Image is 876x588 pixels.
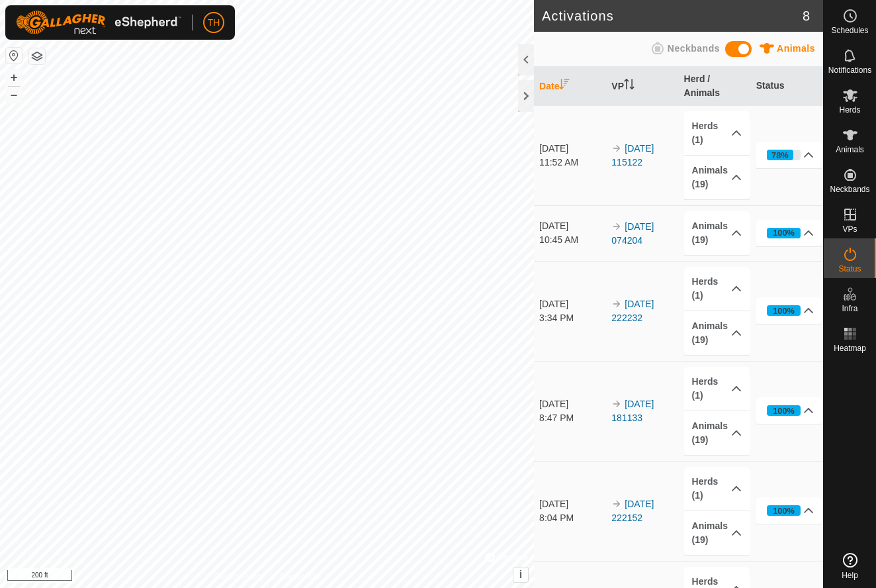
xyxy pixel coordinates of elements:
[684,367,750,411] p-accordion-header: Herds (1)
[611,499,622,509] img: arrow
[756,220,822,246] p-accordion-header: 100%
[831,26,868,34] span: Schedules
[684,467,750,511] p-accordion-header: Herds (1)
[771,149,789,162] div: 78%
[611,399,622,409] img: arrow
[611,143,622,154] img: arrow
[767,150,801,160] div: 78%
[773,405,795,417] div: 100%
[513,567,528,582] button: i
[773,226,795,239] div: 100%
[684,511,750,555] p-accordion-header: Animals (19)
[611,299,654,323] a: [DATE] 222232
[539,233,605,247] div: 10:45 AM
[280,571,319,583] a: Contact Us
[838,265,861,273] span: Status
[6,87,22,103] button: –
[773,305,795,317] div: 100%
[611,299,622,309] img: arrow
[751,67,823,106] th: Status
[29,48,45,64] button: Map Layers
[842,571,858,579] span: Help
[611,143,654,168] a: [DATE] 115122
[842,305,857,313] span: Infra
[542,8,803,24] h2: Activations
[773,505,795,517] div: 100%
[767,405,801,416] div: 100%
[684,111,750,155] p-accordion-header: Herds (1)
[6,70,22,85] button: +
[767,505,801,516] div: 100%
[539,156,605,170] div: 11:52 AM
[767,305,801,316] div: 100%
[828,66,871,74] span: Notifications
[824,548,876,585] a: Help
[684,267,750,311] p-accordion-header: Herds (1)
[624,81,635,91] p-sorticon: Activate to sort
[539,397,605,411] div: [DATE]
[606,67,678,106] th: VP
[834,344,866,352] span: Heatmap
[539,511,605,525] div: 8:04 PM
[839,106,860,114] span: Herds
[539,411,605,425] div: 8:47 PM
[842,225,857,233] span: VPs
[830,185,869,193] span: Neckbands
[539,219,605,233] div: [DATE]
[684,211,750,255] p-accordion-header: Animals (19)
[16,11,181,34] img: Gallagher Logo
[611,221,654,246] a: [DATE] 074204
[6,48,22,64] button: Reset Map
[668,43,720,54] span: Neckbands
[767,228,801,238] div: 100%
[679,67,751,106] th: Herd / Animals
[684,411,750,455] p-accordion-header: Animals (19)
[756,142,822,168] p-accordion-header: 78%
[777,43,815,54] span: Animals
[756,297,822,324] p-accordion-header: 100%
[539,297,605,311] div: [DATE]
[539,142,605,156] div: [DATE]
[611,499,654,523] a: [DATE] 222152
[684,156,750,199] p-accordion-header: Animals (19)
[684,311,750,355] p-accordion-header: Animals (19)
[756,497,822,524] p-accordion-header: 100%
[215,571,265,583] a: Privacy Policy
[559,81,570,91] p-sorticon: Activate to sort
[611,399,654,423] a: [DATE] 181133
[208,16,220,30] span: TH
[836,146,864,154] span: Animals
[534,67,606,106] th: Date
[519,569,522,580] span: i
[611,221,622,232] img: arrow
[539,311,605,325] div: 3:34 PM
[803,6,810,26] span: 8
[756,397,822,424] p-accordion-header: 100%
[539,497,605,511] div: [DATE]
